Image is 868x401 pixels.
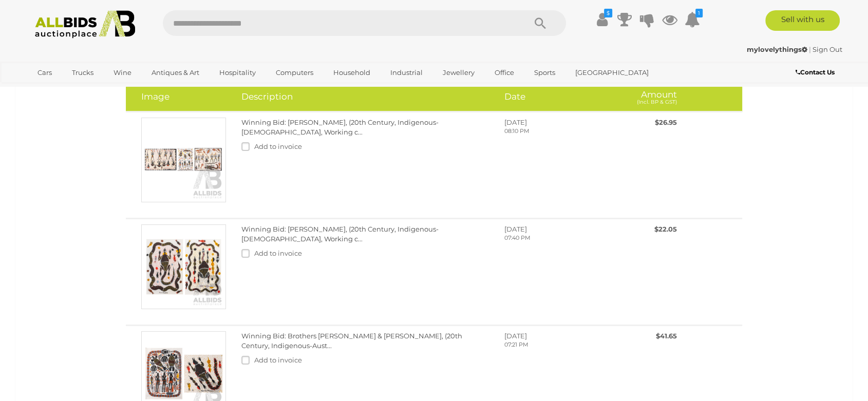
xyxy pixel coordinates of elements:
a: Sports [527,64,562,81]
span: Add to invoice [254,356,302,364]
a: Trucks [65,64,100,81]
p: 07:21 PM [504,341,601,349]
a: Hospitality [213,64,262,81]
i: 1 [695,9,703,17]
b: Contact Us [796,68,835,76]
a: Office [488,64,521,81]
span: [DATE] [504,332,527,340]
a: Winning Bid: [PERSON_NAME], (20th Century, Indigenous-[DEMOGRAPHIC_DATA], Working c... [241,118,439,136]
a: 1 [685,10,700,29]
img: Winning Bid: Duncan Roughsey, (20th Century, Indigenous-Australian, Working c... [141,118,226,202]
span: $41.65 [655,332,676,340]
img: Allbids.com.au [29,10,141,39]
a: Jewellery [436,64,481,81]
small: (Incl. BP & GST) [636,99,676,105]
h4: Description [241,92,489,102]
span: [DATE] [504,118,527,126]
a: Winning Bid: Brothers [PERSON_NAME] & [PERSON_NAME], (20th Century, Indigenous-Aust... [241,332,462,350]
p: 07:40 PM [504,234,601,242]
span: Add to invoice [254,142,302,150]
p: 08:10 PM [504,127,601,136]
a: Sell with us [765,10,840,31]
a: Wine [107,64,138,81]
a: Household [327,64,377,81]
h4: Date [504,92,601,102]
span: [DATE] [504,225,527,233]
h4: Amount [617,92,676,105]
span: Add to invoice [254,249,302,257]
a: Cars [31,64,59,81]
strong: mylovelythings [747,45,807,53]
a: Sign Out [813,45,842,53]
a: mylovelythings [747,45,809,53]
a: Antiques & Art [145,64,206,81]
a: Computers [269,64,320,81]
i: $ [604,9,612,17]
a: [GEOGRAPHIC_DATA] [569,64,655,81]
span: $26.95 [654,118,676,126]
a: Contact Us [796,67,837,78]
img: Winning Bid: Duncan Roughsey, (20th Century, Indigenous-Australian, Working c... [141,224,226,309]
a: Industrial [384,64,429,81]
h4: Image [141,92,226,102]
span: $22.05 [654,225,676,233]
a: $ [594,10,610,29]
span: | [809,45,811,53]
button: Search [515,10,566,36]
a: Winning Bid: [PERSON_NAME], (20th Century, Indigenous-[DEMOGRAPHIC_DATA], Working c... [241,225,439,243]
